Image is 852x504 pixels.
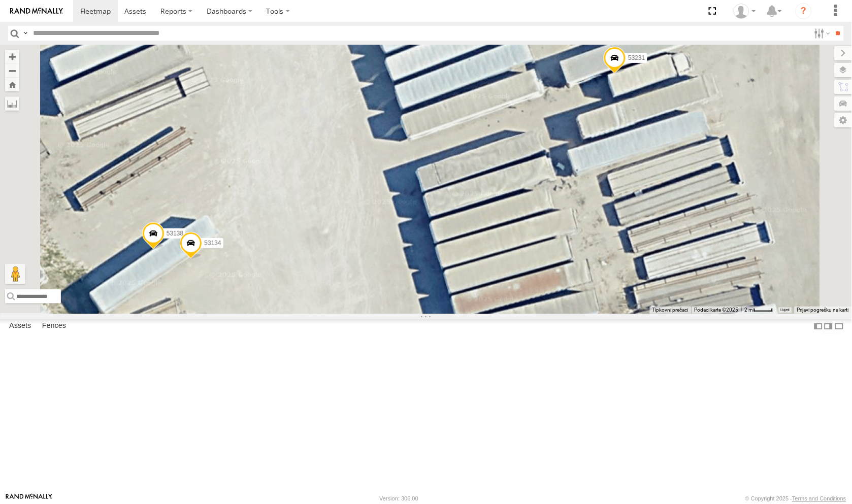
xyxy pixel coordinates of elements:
label: Dock Summary Table to the Right [824,319,834,333]
img: rand-logo.svg [10,8,63,15]
label: Search Query [21,26,29,41]
span: Podaci karte ©2025 [695,307,739,313]
div: © Copyright 2025 - [745,496,846,502]
label: Search Filter Options [810,26,832,41]
button: Tipkovni prečaci [652,307,689,314]
label: Measure [5,96,19,111]
a: Uvjeti (otvara se u novoj kartici) [781,308,790,312]
label: Map Settings [835,113,852,127]
div: Version: 306.00 [380,496,418,502]
a: Visit our Website [6,494,52,504]
button: Mjerilo karte: 2 m naprema 35 piksela [742,307,776,314]
span: 53231 [628,54,645,61]
label: Dock Summary Table to the Left [813,319,824,333]
button: Zoom out [5,63,19,78]
span: 2 m [745,307,753,313]
span: 53138 [167,230,183,237]
span: 53134 [204,240,221,247]
label: Assets [4,319,36,333]
button: Zoom in [5,50,19,63]
div: Miky Transport [730,4,760,19]
i: ? [796,3,812,19]
a: Prijavi pogrešku na karti [797,307,849,313]
a: Terms and Conditions [793,496,846,502]
label: Hide Summary Table [834,319,844,333]
label: Fences [37,319,71,333]
button: Zoom Home [5,78,19,91]
button: Povucite Pegmana na kartu da biste otvorili Street View [5,264,25,284]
